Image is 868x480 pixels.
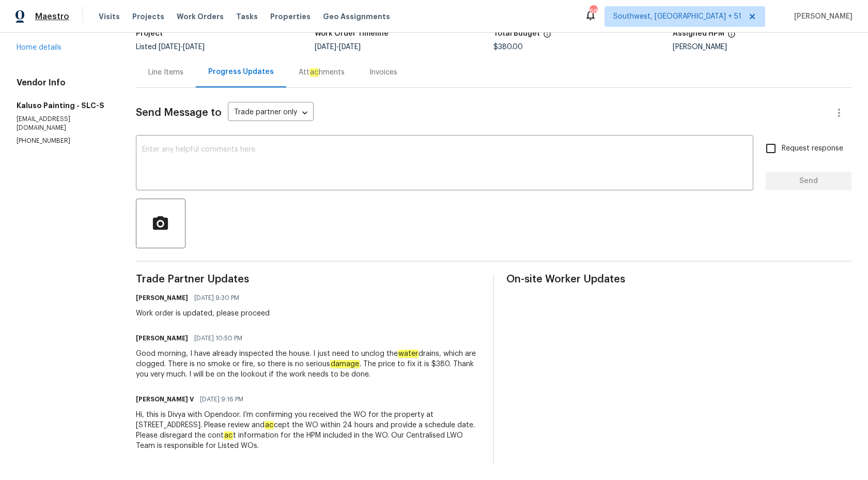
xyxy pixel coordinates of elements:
div: 688 [590,6,597,17]
span: $380.00 [493,43,523,51]
span: [DATE] [159,43,180,51]
h6: [PERSON_NAME] V [136,394,194,404]
span: [DATE] 9:30 PM [194,293,239,303]
span: Send Message to [136,108,222,118]
span: On-site Worker Updates [506,274,851,284]
span: - [159,43,205,51]
span: [DATE] 9:16 PM [200,394,243,404]
span: [DATE] [183,43,205,51]
span: Tasks [236,13,258,20]
div: Hi, this is Divya with Opendoor. I’m confirming you received the WO for the property at [STREET_A... [136,410,481,451]
span: Listed [136,43,205,51]
span: Request response [782,143,843,154]
span: [DATE] 10:50 PM [194,333,242,343]
h5: Assigned HPM [673,30,724,37]
p: [PHONE_NUMBER] [17,137,111,145]
em: ac [224,431,233,440]
span: The total cost of line items that have been proposed by Opendoor. This sum includes line items th... [543,30,551,43]
em: ac [309,68,319,77]
div: Att hments [299,67,345,78]
div: [PERSON_NAME] [673,43,851,51]
h5: Kaluso Painting - SLC-S [17,100,111,111]
span: [DATE] [315,43,336,51]
p: [EMAIL_ADDRESS][DOMAIN_NAME] [17,115,111,132]
h5: Work Order Timeline [315,30,389,37]
span: - [315,43,361,51]
span: Southwest, [GEOGRAPHIC_DATA] + 51 [613,11,741,22]
span: [PERSON_NAME] [790,11,853,22]
h6: [PERSON_NAME] [136,293,188,303]
span: Geo Assignments [323,11,390,22]
h5: Total Budget [493,30,540,37]
div: Good morning, I have already inspected the house. I just need to unclog the drains, which are clo... [136,349,481,380]
span: The hpm assigned to this work order. [727,30,736,43]
span: Trade Partner Updates [136,274,481,284]
em: ac [265,421,274,429]
div: Invoices [369,67,397,78]
div: Line Items [148,67,183,78]
span: [DATE] [339,43,361,51]
span: Work Orders [177,11,224,22]
em: water [398,350,419,358]
h4: Vendor Info [17,78,111,88]
a: Home details [17,44,61,51]
div: Progress Updates [208,67,274,77]
span: Projects [132,11,164,22]
h6: [PERSON_NAME] [136,333,188,343]
h5: Project [136,30,163,37]
span: Visits [99,11,120,22]
em: damage [330,360,360,368]
div: Work order is updated, please proceed [136,308,270,319]
div: Trade partner only [228,104,314,122]
span: Maestro [35,11,69,22]
span: Properties [270,11,311,22]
